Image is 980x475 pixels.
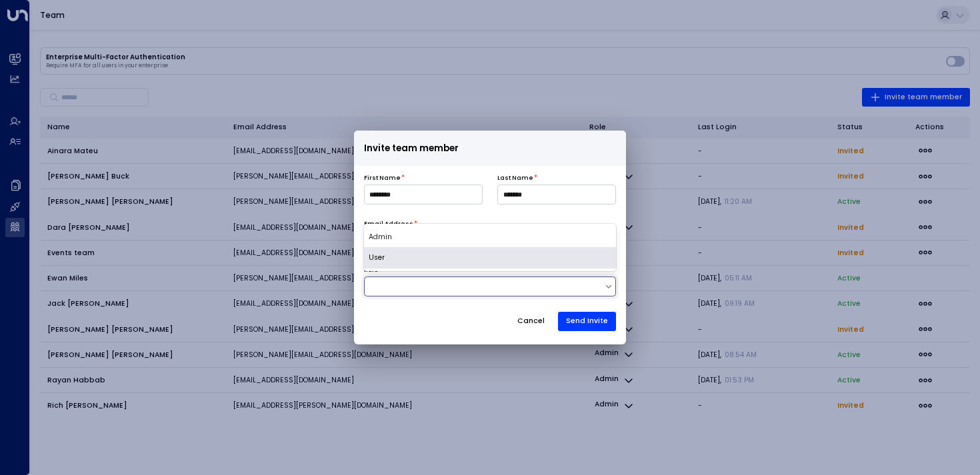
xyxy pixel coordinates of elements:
div: User [364,247,617,268]
label: Last Name [497,174,533,183]
button: Cancel [509,312,553,332]
label: Email Address [364,220,413,229]
label: First Name [364,174,401,183]
div: Admin [364,227,617,248]
button: Send Invite [558,312,616,332]
span: Invite team member [364,141,459,156]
